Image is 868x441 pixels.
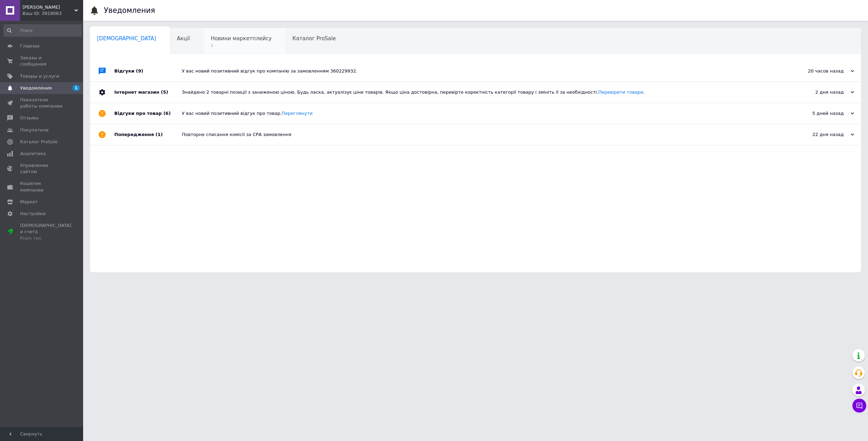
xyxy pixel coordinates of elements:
h1: Уведомления [104,6,155,15]
div: 20 часов назад [785,68,854,74]
span: Кошелек компании [20,180,64,193]
span: (9) [136,68,143,74]
a: Переглянути [282,111,312,116]
span: Акції [177,35,190,42]
div: Знайдено 2 товарні позиції з заниженою ціною. Будь ласка, актуалізує ціни товарів. Якщо ціна дост... [182,89,785,95]
input: Поиск [3,24,82,37]
span: Управление сайтом [20,162,64,175]
span: Новини маркетплейсу [211,35,272,42]
span: Заказы и сообщения [20,55,64,67]
button: Чат с покупателем [852,399,866,413]
div: Відгуки [114,61,182,82]
span: STANISLAV [23,4,74,10]
span: [DEMOGRAPHIC_DATA] и счета [20,222,71,241]
span: Настройки [20,211,45,217]
div: Ваш ID: 3918063 [23,10,83,17]
div: 22 дня назад [785,132,854,138]
span: [DEMOGRAPHIC_DATA] [97,35,156,42]
span: (1) [156,132,163,137]
span: Отзывы [20,115,38,121]
div: 5 дней назад [785,110,854,117]
span: 1 [211,43,272,48]
div: Попередження [114,124,182,145]
a: Перевірити товари [598,90,643,95]
span: Показатели работы компании [20,97,64,109]
span: Каталог ProSale [20,139,57,145]
span: Покупатели [20,127,48,133]
span: Каталог ProSale [292,35,336,42]
div: 2 дня назад [785,89,854,95]
div: Повторне списання комісії за СРА замовлення [182,132,785,138]
span: Маркет [20,199,38,205]
span: 1 [73,85,80,91]
span: Товары и услуги [20,73,59,79]
div: Prom топ [20,235,71,241]
span: Аналитика [20,151,46,157]
div: У вас новий позитивний відгук про компанію за замовленням 360229932. [182,68,785,74]
span: (6) [163,111,171,116]
span: (5) [161,90,168,95]
span: Главная [20,43,39,49]
div: Інтернет магазин [114,82,182,103]
div: У вас новий позитивний відгук про товар. [182,110,785,117]
span: Уведомления [20,85,52,91]
div: Відгуки про товар [114,103,182,124]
